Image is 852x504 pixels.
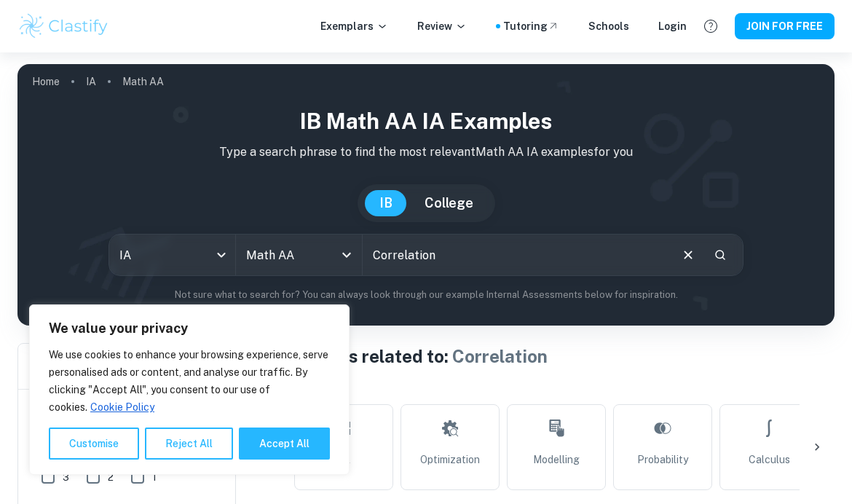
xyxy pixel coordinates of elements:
span: 2 [108,469,114,485]
p: Math AA [122,74,164,90]
a: Schools [588,18,629,34]
a: Tutoring [503,18,559,34]
button: Help and Feedback [698,14,723,39]
span: Optimization [420,452,480,468]
a: Login [658,18,687,34]
p: Type a search phrase to find the most relevant Math AA IA examples for you [29,143,823,161]
p: We use cookies to enhance your browsing experience, serve personalised ads or content, and analys... [49,346,330,416]
button: Accept All [239,428,330,460]
span: Correlation [452,346,548,366]
a: Cookie Policy [90,401,155,414]
h1: Math AA IAs related to: [259,343,835,369]
span: 3 [63,469,69,485]
img: Clastify logo [17,12,110,41]
h1: IB Math AA IA examples [29,105,823,138]
input: E.g. modelling a logo, player arrangements, shape of an egg... [363,235,668,275]
span: Probability [637,452,688,468]
a: Home [32,71,60,92]
div: We value your privacy [29,304,350,475]
p: We value your privacy [49,320,330,337]
span: 1 [152,469,157,485]
button: JOIN FOR FREE [735,13,835,39]
img: profile cover [17,64,835,326]
button: Open [336,245,357,265]
button: Search [708,243,733,267]
span: Calculus [749,452,790,468]
div: IA [109,235,235,275]
h6: Topic [259,381,835,398]
p: Exemplars [320,18,388,34]
a: IA [86,71,96,92]
button: Reject All [145,428,233,460]
button: Customise [49,428,139,460]
button: Clear [674,241,702,269]
span: Modelling [533,452,580,468]
button: IB [365,190,407,216]
button: College [410,190,488,216]
p: Not sure what to search for? You can always look through our example Internal Assessments below f... [29,288,823,302]
p: Review [417,18,467,34]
